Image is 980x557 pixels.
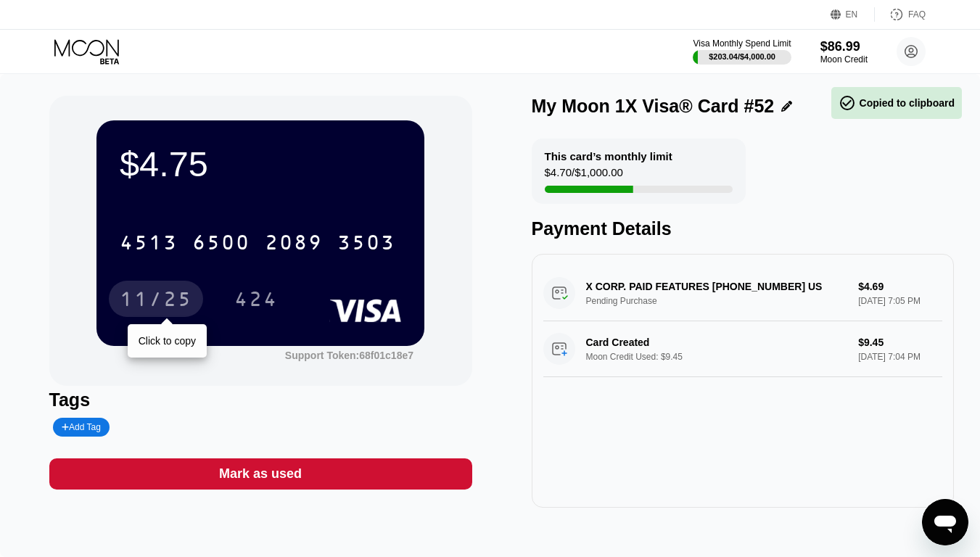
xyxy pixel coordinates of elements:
div: Support Token:68f01c18e7 [285,350,413,361]
div: 4513 [120,233,178,256]
span:  [839,94,856,112]
div: Copied to clipboard [839,94,955,112]
div: 4513650020893503 [111,224,404,260]
div: Add Tag [62,422,101,432]
div: Support Token: 68f01c18e7 [285,350,413,361]
div: 11/25 [120,289,192,313]
div: Visa Monthly Spend Limit$203.04/$4,000.00 [693,38,791,65]
div: 11/25 [109,281,203,317]
iframe: Кнопка запуска окна обмена сообщениями [922,499,968,545]
div: 424 [234,289,278,313]
div: $86.99Moon Credit [820,39,868,65]
div: My Moon 1X Visa® Card #52 [532,96,775,117]
div: $86.99 [820,39,868,54]
div: $203.04 / $4,000.00 [709,52,775,61]
div: $4.70 / $1,000.00 [545,166,623,186]
div: Payment Details [532,218,955,239]
div: FAQ [908,9,926,20]
div: This card’s monthly limit [545,150,672,162]
div: EN [846,9,858,20]
div: $4.75 [120,144,401,184]
div: Click to copy [139,335,196,347]
div: Visa Monthly Spend Limit [693,38,791,49]
div: 424 [223,281,289,317]
div: 3503 [337,233,395,256]
div: FAQ [875,7,926,22]
div: Mark as used [219,466,302,482]
div: EN [831,7,875,22]
div: Mark as used [49,458,472,490]
div: Tags [49,389,472,410]
div: 6500 [192,233,250,256]
div: 2089 [265,233,323,256]
div: Add Tag [53,418,110,437]
div: Moon Credit [820,54,868,65]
